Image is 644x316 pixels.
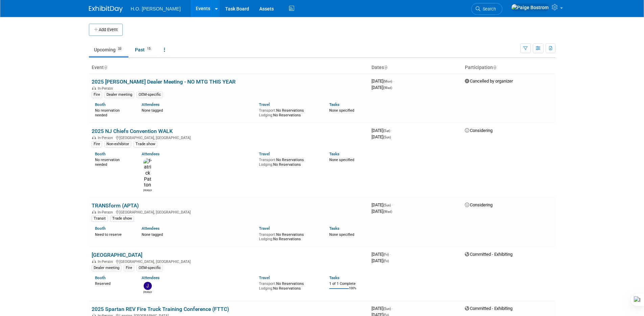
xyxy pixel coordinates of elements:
th: Event [89,62,369,73]
img: ExhibitDay [89,6,123,13]
a: Tasks [329,152,339,156]
span: Committed - Exhibiting [465,252,512,257]
span: - [393,78,394,84]
span: Transport: [259,232,276,237]
div: Non-exhibitor [104,141,131,147]
a: Booth [95,152,105,156]
span: (Wed) [383,210,392,213]
a: Attendees [142,152,160,156]
img: In-Person Event [92,210,96,213]
div: [GEOGRAPHIC_DATA], [GEOGRAPHIC_DATA] [92,258,366,264]
a: Upcoming33 [89,43,128,56]
a: Tasks [329,275,339,280]
div: Reserved [95,280,132,286]
span: (Mon) [383,80,392,83]
div: Fire [124,265,134,271]
span: - [390,252,391,257]
span: - [391,128,392,133]
div: Patrick Patton [143,188,152,192]
div: Need to reserve [95,231,132,237]
span: None specified [329,232,354,237]
div: Dealer meeting [104,92,134,98]
img: Jared Bostrom [144,282,152,290]
span: 33 [116,46,123,51]
span: Transport: [259,158,276,162]
th: Dates [369,62,462,73]
button: Add Event [89,24,123,36]
a: Travel [259,152,270,156]
a: Booth [95,275,105,280]
span: Lodging: [259,286,273,291]
span: [DATE] [372,85,392,90]
span: Transport: [259,108,276,113]
span: [DATE] [372,306,393,311]
a: 2025 Spartan REV Fire Truck Training Conference (FTTC) [92,306,229,312]
span: [DATE] [372,78,394,84]
img: In-Person Event [92,136,96,139]
span: (Fri) [383,253,389,256]
div: No Reservations No Reservations [259,280,319,291]
td: 100% [349,287,356,296]
a: 2025 [PERSON_NAME] Dealer Meeting - NO MTG THIS YEAR [92,78,236,85]
div: 1 of 1 Complete [329,281,366,286]
img: In-Person Event [92,86,96,90]
img: Patrick Patton [143,158,152,188]
a: Tasks [329,102,339,107]
div: Dealer meeting [92,265,121,271]
span: (Sun) [383,135,391,139]
span: [DATE] [372,202,393,207]
a: Attendees [142,226,160,231]
span: - [392,306,393,311]
span: (Fri) [383,259,389,263]
span: In-Person [98,259,115,264]
span: H.O. [PERSON_NAME] [131,6,181,12]
div: Trade show [110,216,134,222]
div: [GEOGRAPHIC_DATA], [GEOGRAPHIC_DATA] [92,135,366,140]
span: Considering [465,202,493,207]
span: [DATE] [372,252,391,257]
a: [GEOGRAPHIC_DATA] [92,252,142,258]
th: Participation [462,62,555,73]
img: Paige Bostrom [511,4,549,11]
a: Sort by Participation Type [493,65,496,70]
span: [DATE] [372,209,392,214]
span: (Sun) [383,307,391,311]
a: Booth [95,226,105,231]
span: None specified [329,158,354,162]
div: No Reservations No Reservations [259,156,319,167]
span: [DATE] [372,128,392,133]
a: Tasks [329,226,339,231]
div: No Reservations No Reservations [259,231,319,242]
span: Transport: [259,281,276,286]
div: No Reservations No Reservations [259,107,319,117]
img: In-Person Event [92,259,96,263]
a: TRANSform (APTA) [92,202,139,209]
span: Cancelled by organizer [465,78,513,84]
span: In-Person [98,210,115,215]
div: OEM-specific [137,92,163,98]
div: Trade show [134,141,157,147]
span: (Sat) [383,129,390,133]
span: - [392,202,393,207]
a: Attendees [142,102,160,107]
span: In-Person [98,136,115,140]
span: Considering [465,128,493,133]
div: Fire [92,92,102,98]
a: Attendees [142,275,160,280]
div: OEM-specific [137,265,163,271]
span: [DATE] [372,134,391,139]
a: Sort by Event Name [104,65,107,70]
div: [GEOGRAPHIC_DATA], [GEOGRAPHIC_DATA] [92,209,366,215]
a: Sort by Start Date [384,65,387,70]
a: 2025 NJ Chiefs Convention WALK [92,128,173,134]
span: Lodging: [259,237,273,241]
a: Booth [95,102,105,107]
a: Search [471,3,502,15]
span: 15 [145,46,152,51]
div: Fire [92,141,102,147]
span: (Wed) [383,86,392,90]
span: None specified [329,108,354,113]
span: [DATE] [372,258,389,263]
a: Travel [259,102,270,107]
a: Past15 [130,43,158,56]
